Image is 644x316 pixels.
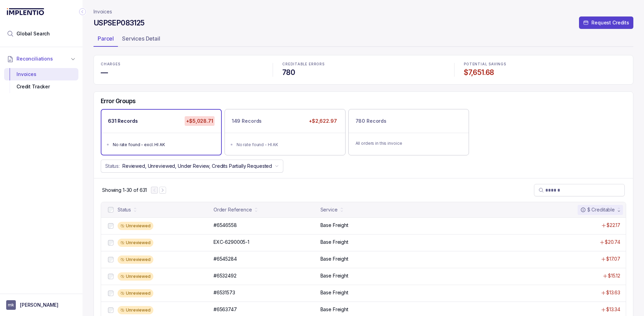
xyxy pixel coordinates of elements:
[108,240,113,246] input: checkbox-checkbox
[282,68,445,77] h4: 780
[464,68,626,77] h4: $7,651.68
[94,33,633,47] ul: Tab Group
[118,255,153,264] div: Unreviewed
[579,17,633,29] button: Request Credits
[4,51,78,66] button: Reconciliations
[307,116,338,126] p: +$2,622.97
[320,289,348,296] p: Base Freight
[17,55,53,62] span: Reconciliations
[232,118,262,124] p: 149 Records
[20,302,58,308] p: [PERSON_NAME]
[320,222,348,229] p: Base Freight
[113,141,214,148] div: No rate found - excl. HI AK
[320,239,348,246] p: Base Freight
[94,8,112,15] a: Invoices
[10,80,73,93] div: Credit Tracker
[580,206,615,213] div: $ Creditable
[78,8,87,16] div: Collapse Icon
[214,272,237,279] p: #6532492
[320,306,348,313] p: Base Freight
[101,97,136,105] h5: Error Groups
[605,239,620,246] p: $20.74
[122,163,272,170] p: Reviewed, Unreviewed, Under Review, Credits Partially Requested
[320,272,348,279] p: Base Freight
[214,289,235,296] p: #6531573
[94,8,112,15] nav: breadcrumb
[10,68,73,80] div: Invoices
[607,222,620,229] p: $22.17
[105,163,120,170] p: Status:
[118,206,131,213] div: Status
[606,289,620,296] p: $13.63
[606,255,620,262] p: $17.07
[94,18,144,28] h4: USPSEP083125
[108,307,113,313] input: checkbox-checkbox
[102,187,147,194] div: Remaining page entries
[108,207,113,213] input: checkbox-checkbox
[214,222,237,229] p: #6546558
[4,67,78,95] div: Reconciliations
[320,206,338,213] div: Service
[108,257,113,262] input: checkbox-checkbox
[108,118,138,124] p: 631 Records
[101,68,263,77] h4: —
[159,187,166,194] button: Next Page
[356,140,462,147] p: All orders in this invoice
[356,118,386,124] p: 780 Records
[108,223,113,229] input: checkbox-checkbox
[608,272,620,279] p: $15.12
[108,291,113,296] input: checkbox-checkbox
[101,160,283,173] button: Status:Reviewed, Unreviewed, Under Review, Credits Partially Requested
[118,33,164,47] li: Tab Services Detail
[464,62,626,66] p: POTENTIAL SAVINGS
[118,222,153,230] div: Unreviewed
[214,206,252,213] div: Order Reference
[98,34,114,43] p: Parcel
[185,116,215,126] p: +$5,028.71
[122,34,160,43] p: Services Detail
[108,274,113,279] input: checkbox-checkbox
[606,306,620,313] p: $13.34
[6,300,76,310] button: User initials[PERSON_NAME]
[94,33,118,47] li: Tab Parcel
[17,30,50,37] span: Global Search
[118,306,153,314] div: Unreviewed
[591,19,629,26] p: Request Credits
[237,141,338,148] div: No rate found - HI AK
[214,255,237,262] p: #6545284
[282,62,445,66] p: CREDITABLE ERRORS
[214,306,237,313] p: #6563747
[320,255,348,262] p: Base Freight
[118,272,153,281] div: Unreviewed
[6,300,16,310] span: User initials
[101,62,263,66] p: CHARGES
[118,289,153,297] div: Unreviewed
[102,187,147,194] p: Showing 1-30 of 631
[118,239,153,247] div: Unreviewed
[214,239,249,246] p: EXC-6290005-1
